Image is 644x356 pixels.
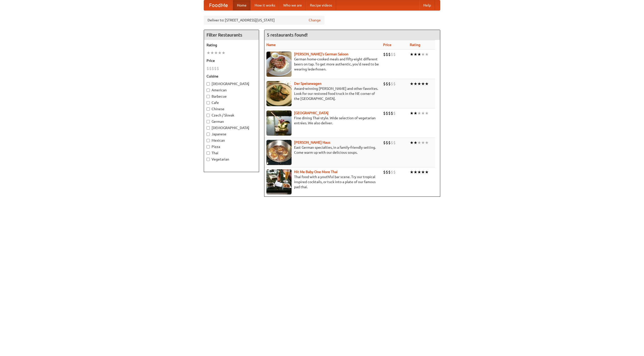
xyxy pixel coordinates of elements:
p: East German specialties, in a family-friendly setting. Come warm up with our delicious soups. [266,145,379,155]
img: esthers.jpg [266,52,292,77]
li: $ [383,140,386,145]
img: babythai.jpg [266,169,292,194]
img: kohlhaus.jpg [266,140,292,165]
li: ★ [410,169,414,175]
li: $ [388,52,391,57]
input: Czech / Slovak [207,114,210,117]
label: Pizza [207,144,256,149]
input: Pizza [207,145,210,148]
li: ★ [421,81,425,87]
li: ★ [425,110,429,116]
li: $ [388,110,391,116]
div: Deliver to: [STREET_ADDRESS][US_STATE] [204,16,325,25]
li: ★ [414,81,417,87]
li: $ [386,81,388,87]
li: ★ [425,81,429,87]
li: $ [386,110,388,116]
li: ★ [222,50,225,56]
label: [DEMOGRAPHIC_DATA] [207,125,256,130]
li: ★ [417,169,421,175]
li: $ [217,66,219,71]
li: $ [214,66,217,71]
li: $ [393,110,396,116]
a: Der Speisewagen [294,82,321,86]
li: ★ [214,50,218,56]
b: [PERSON_NAME] Haus [294,140,330,144]
a: How it works [251,0,279,10]
li: $ [391,169,393,175]
img: speisewagen.jpg [266,81,292,106]
li: ★ [410,52,414,57]
li: $ [391,52,393,57]
li: ★ [421,52,425,57]
label: Vegetarian [207,157,256,162]
p: German home-cooked meals and fifty-eight different beers on tap. To get more authentic, you'd nee... [266,57,379,72]
a: Home [233,0,251,10]
input: [DEMOGRAPHIC_DATA] [207,126,210,130]
input: Mexican [207,139,210,142]
b: Hit Me Baby One More Thai [294,170,338,174]
li: ★ [414,140,417,145]
li: $ [393,169,396,175]
input: Chinese [207,107,210,111]
a: Name [266,43,276,47]
li: $ [393,81,396,87]
li: $ [383,52,386,57]
li: $ [393,140,396,145]
label: Thai [207,150,256,155]
a: Change [309,18,321,23]
li: $ [207,66,209,71]
li: $ [383,110,386,116]
h5: Price [207,58,256,63]
a: [GEOGRAPHIC_DATA] [294,111,329,115]
li: $ [388,140,391,145]
li: $ [391,110,393,116]
a: Help [419,0,435,10]
ng-pluralize: 5 restaurants found! [267,32,308,37]
li: $ [388,169,391,175]
a: Recipe videos [306,0,336,10]
label: Japanese [207,132,256,137]
p: Fine dining Thai-style. Wide selection of vegetarian entrées. We also deliver. [266,115,379,126]
li: $ [386,52,388,57]
li: ★ [417,110,421,116]
li: $ [388,81,391,87]
li: ★ [421,169,425,175]
li: $ [391,140,393,145]
a: Price [383,43,391,47]
li: ★ [207,50,210,56]
li: $ [391,81,393,87]
li: ★ [425,52,429,57]
input: [DEMOGRAPHIC_DATA] [207,82,210,86]
input: Thai [207,151,210,155]
h4: Filter Restaurants [204,30,259,40]
p: Award-winning [PERSON_NAME] and other favorites. Look for our restored food truck in the NE corne... [266,86,379,101]
label: Barbecue [207,94,256,99]
a: Rating [410,43,420,47]
p: Thai food with a youthful bar scene. Try our tropical inspired cocktails, or tuck into a plate of... [266,174,379,189]
input: Vegetarian [207,158,210,161]
li: ★ [417,81,421,87]
label: Chinese [207,106,256,111]
li: ★ [425,140,429,145]
input: German [207,120,210,123]
a: [PERSON_NAME]'s German Saloon [294,52,348,56]
li: $ [212,66,214,71]
li: ★ [417,52,421,57]
input: Barbecue [207,95,210,98]
input: Cafe [207,101,210,104]
h5: Rating [207,43,256,48]
li: $ [209,66,212,71]
label: Mexican [207,138,256,143]
li: ★ [417,140,421,145]
li: $ [386,140,388,145]
li: ★ [421,110,425,116]
li: ★ [410,110,414,116]
a: Who we are [279,0,306,10]
label: Czech / Slovak [207,113,256,118]
li: ★ [410,140,414,145]
li: $ [383,169,386,175]
li: $ [383,81,386,87]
